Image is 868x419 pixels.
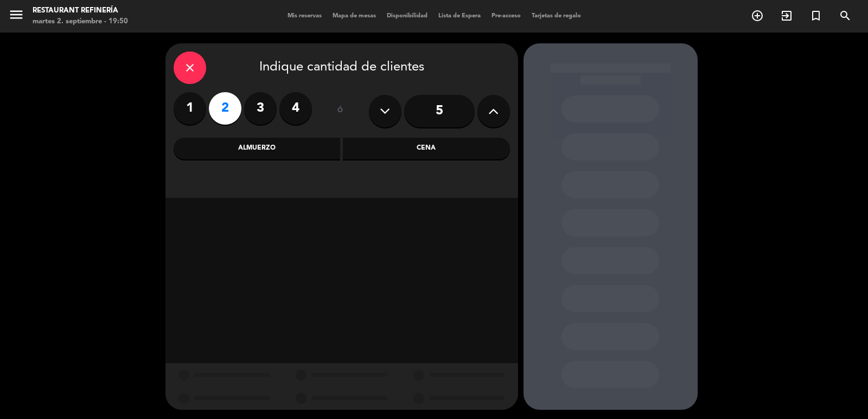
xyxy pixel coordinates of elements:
span: Pre-acceso [486,13,526,19]
div: Almuerzo [174,138,341,159]
div: Cena [343,138,510,159]
span: Disponibilidad [381,13,433,19]
label: 2 [209,92,241,125]
div: martes 2. septiembre - 19:50 [33,16,128,27]
i: turned_in_not [809,9,822,22]
i: search [839,9,852,22]
div: ó [323,92,358,130]
div: Restaurant Refinería [33,5,128,16]
label: 1 [174,92,206,125]
i: close [183,61,196,74]
span: Mapa de mesas [327,13,381,19]
label: 3 [244,92,277,125]
label: 4 [279,92,312,125]
span: Mis reservas [282,13,327,19]
button: menu [8,7,24,27]
span: Lista de Espera [433,13,486,19]
span: Tarjetas de regalo [526,13,586,19]
i: menu [8,7,24,23]
div: Indique cantidad de clientes [174,51,510,84]
i: exit_to_app [780,9,793,22]
i: add_circle_outline [751,9,764,22]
